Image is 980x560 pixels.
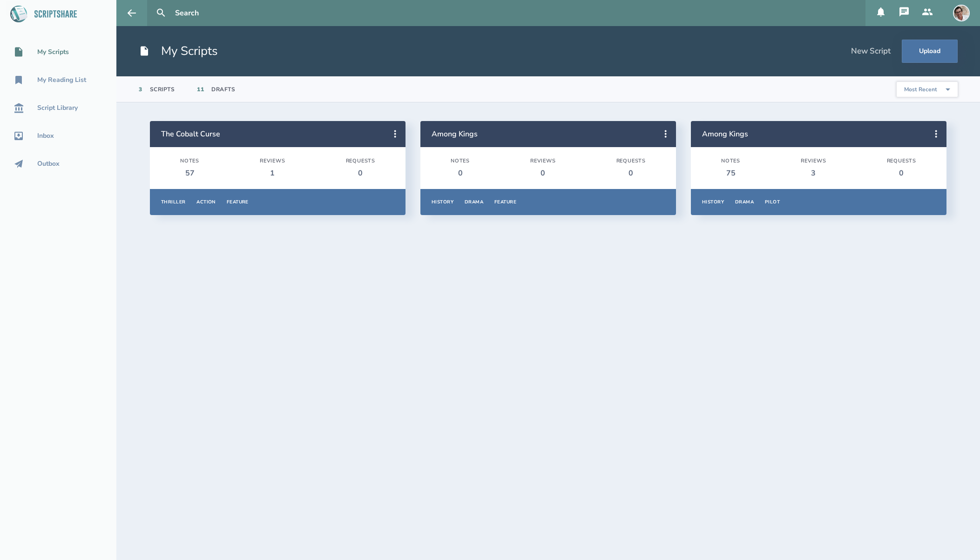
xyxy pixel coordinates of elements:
[953,5,970,21] img: user_1714333753-crop.jpg
[765,199,780,205] div: Pilot
[735,199,754,205] div: Drama
[161,199,185,205] div: Thriller
[346,158,375,164] div: Requests
[801,168,826,178] div: 3
[180,158,199,164] div: Notes
[851,46,891,56] div: New Script
[37,48,69,56] div: My Scripts
[530,168,556,178] div: 0
[227,199,249,205] div: Feature
[197,86,204,93] div: 11
[37,132,54,140] div: Inbox
[37,160,60,168] div: Outbox
[260,158,285,164] div: Reviews
[196,199,216,205] div: Action
[432,129,478,139] a: Among Kings
[465,199,483,205] div: Drama
[150,86,175,93] div: Scripts
[432,199,453,205] div: History
[902,40,958,63] button: Upload
[139,43,218,60] h1: My Scripts
[887,158,916,164] div: Requests
[161,129,220,139] a: The Cobalt Curse
[37,76,86,84] div: My Reading List
[721,158,740,164] div: Notes
[37,104,78,112] div: Script Library
[616,168,646,178] div: 0
[530,158,556,164] div: Reviews
[451,168,470,178] div: 0
[451,158,470,164] div: Notes
[260,168,285,178] div: 1
[494,199,516,205] div: Feature
[139,86,142,93] div: 3
[616,158,646,164] div: Requests
[180,168,199,178] div: 57
[346,168,375,178] div: 0
[211,86,235,93] div: Drafts
[702,199,724,205] div: History
[721,168,740,178] div: 75
[702,129,748,139] a: Among Kings
[801,158,826,164] div: Reviews
[887,168,916,178] div: 0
